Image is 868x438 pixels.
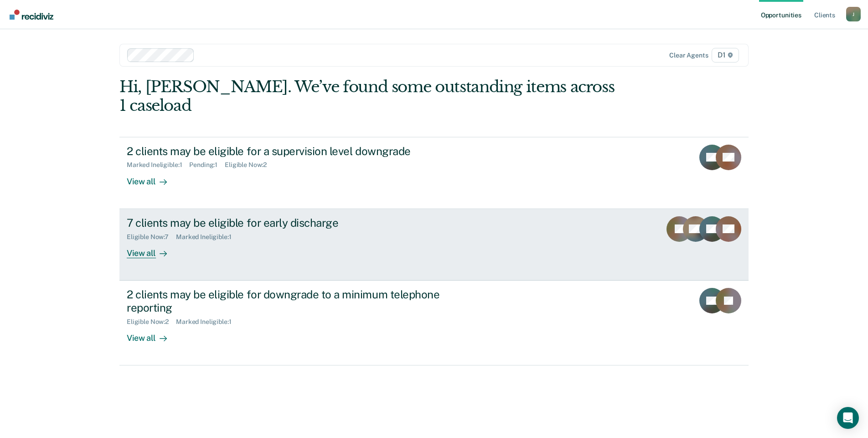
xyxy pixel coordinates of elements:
img: Recidiviz [10,10,53,20]
div: J [846,7,861,21]
a: 2 clients may be eligible for a supervision level downgradeMarked Ineligible:1Pending:1Eligible N... [119,137,749,209]
a: 7 clients may be eligible for early dischargeEligible Now:7Marked Ineligible:1View all [119,209,749,281]
div: 2 clients may be eligible for downgrade to a minimum telephone reporting [127,288,447,314]
div: Eligible Now : 2 [225,161,274,169]
div: 2 clients may be eligible for a supervision level downgrade [127,145,447,158]
div: Pending : 1 [189,161,225,169]
div: View all [127,240,178,258]
div: Clear agents [669,52,708,59]
div: View all [127,169,178,187]
div: View all [127,325,178,343]
div: Marked Ineligible : 1 [176,318,238,326]
div: Marked Ineligible : 1 [176,233,238,241]
div: Eligible Now : 7 [127,233,176,241]
div: Open Intercom Messenger [837,407,859,429]
span: D1 [712,48,739,63]
div: Hi, [PERSON_NAME]. We’ve found some outstanding items across 1 caseload [119,78,623,115]
div: 7 clients may be eligible for early discharge [127,216,447,229]
button: Profile dropdown button [846,7,861,21]
div: Eligible Now : 2 [127,318,176,326]
a: 2 clients may be eligible for downgrade to a minimum telephone reportingEligible Now:2Marked Inel... [119,281,749,365]
div: Marked Ineligible : 1 [127,161,189,169]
